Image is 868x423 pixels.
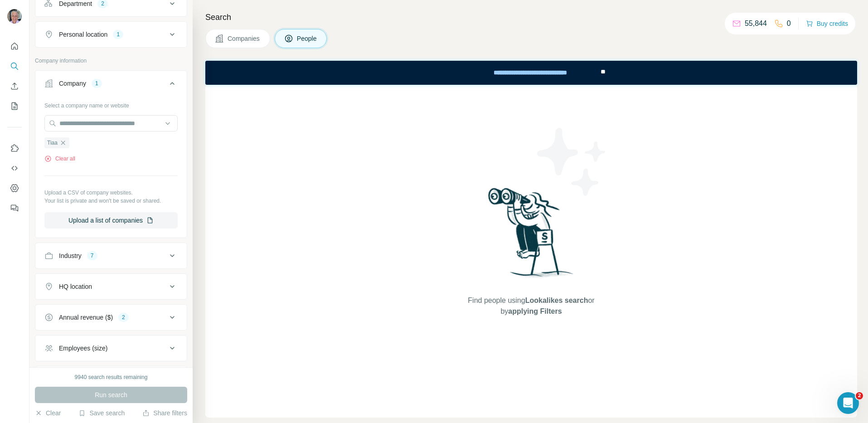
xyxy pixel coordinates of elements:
[78,408,125,418] button: Save search
[837,392,859,414] iframe: Intercom live chat
[7,98,22,114] button: My lists
[459,295,604,317] span: Find people using or by
[47,139,58,147] span: Tiaa
[44,212,178,229] button: Upload a list of companies
[35,245,187,267] button: Industry7
[484,185,578,287] img: Surfe Illustration - Woman searching with binoculars
[35,73,187,98] button: Company1
[7,160,22,176] button: Use Surfe API
[44,189,178,197] p: Upload a CSV of company websites.
[205,61,857,85] iframe: To enrich screen reader interactions, please activate Accessibility in Grammarly extension settings
[59,79,86,88] div: Company
[806,17,848,30] button: Buy credits
[118,313,129,321] div: 2
[35,408,61,418] button: Clear
[297,34,318,43] span: People
[7,180,22,196] button: Dashboard
[59,313,113,322] div: Annual revenue ($)
[7,140,22,156] button: Use Surfe on LinkedIn
[59,282,92,291] div: HQ location
[35,306,187,328] button: Annual revenue ($)2
[44,155,75,163] button: Clear all
[525,297,588,304] span: Lookalikes search
[113,30,123,39] div: 1
[59,30,107,39] div: Personal location
[205,11,857,24] h4: Search
[35,57,187,65] p: Company information
[7,200,22,216] button: Feedback
[142,408,187,418] button: Share filters
[35,337,187,359] button: Employees (size)
[531,121,613,203] img: Surfe Illustration - Stars
[856,392,863,399] span: 2
[59,344,107,353] div: Employees (size)
[87,252,97,260] div: 7
[44,98,178,110] div: Select a company name or website
[35,276,187,297] button: HQ location
[44,197,178,205] p: Your list is private and won't be saved or shared.
[7,78,22,94] button: Enrich CSV
[228,34,261,43] span: Companies
[787,18,791,29] p: 0
[35,24,187,45] button: Personal location1
[75,373,148,381] div: 9940 search results remaining
[7,58,22,74] button: Search
[7,9,22,24] img: Avatar
[508,307,562,315] span: applying Filters
[92,79,102,88] div: 1
[59,251,82,260] div: Industry
[7,38,22,54] button: Quick start
[745,18,767,29] p: 55,844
